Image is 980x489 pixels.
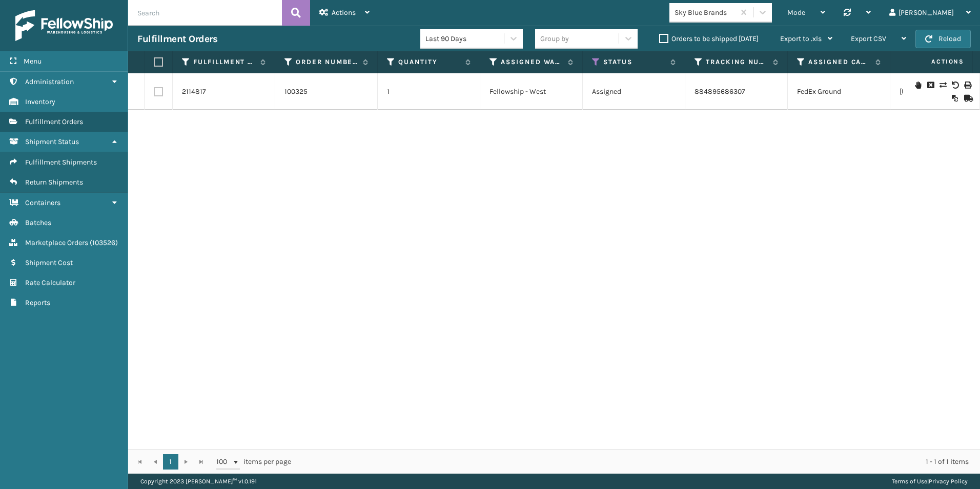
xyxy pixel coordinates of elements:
i: On Hold [915,81,921,89]
td: Fellowship - West [480,73,583,110]
label: Orders to be shipped [DATE] [659,34,759,43]
span: Inventory [25,97,55,106]
button: Reload [915,30,971,48]
span: Rate Calculator [25,278,75,287]
td: FedEx Ground [788,73,890,110]
a: Terms of Use [892,478,927,485]
span: Administration [25,77,74,86]
i: Void Label [952,81,958,89]
span: Export CSV [851,34,886,43]
p: Copyright 2023 [PERSON_NAME]™ v 1.0.191 [140,474,257,489]
span: Export to .xls [780,34,822,43]
span: Reports [25,298,50,307]
div: 1 - 1 of 1 items [305,457,969,467]
span: ( 103526 ) [90,238,118,247]
span: 100 [216,457,232,467]
i: Reoptimize [952,95,958,102]
span: items per page [216,454,291,470]
span: Return Shipments [25,178,83,187]
span: Menu [24,57,42,66]
i: Mark as Shipped [964,95,970,102]
td: Assigned [583,73,685,110]
span: Shipment Status [25,137,79,146]
span: Shipment Cost [25,258,73,267]
label: Fulfillment Order Id [193,57,255,67]
label: Status [603,57,665,67]
span: Containers [25,198,60,207]
label: Assigned Warehouse [501,57,563,67]
div: | [892,474,968,489]
span: Actions [899,53,970,70]
a: 1 [163,454,178,470]
span: Fulfillment Orders [25,117,83,126]
a: 100325 [284,87,308,97]
label: Assigned Carrier Service [808,57,870,67]
h3: Fulfillment Orders [137,33,217,45]
div: Sky Blue Brands [675,7,736,18]
a: 884895686307 [695,87,745,96]
span: Batches [25,218,51,227]
label: Tracking Number [706,57,768,67]
img: logo [15,10,113,41]
i: Print Label [964,81,970,89]
div: Group by [540,33,569,44]
span: Actions [332,8,356,17]
span: Mode [787,8,805,17]
div: Last 90 Days [425,33,505,44]
label: Order Number [296,57,358,67]
span: Fulfillment Shipments [25,158,97,167]
td: 1 [378,73,480,110]
span: Marketplace Orders [25,238,88,247]
i: Change shipping [940,81,946,89]
i: Cancel Fulfillment Order [927,81,933,89]
a: Privacy Policy [929,478,968,485]
label: Quantity [398,57,460,67]
a: 2114817 [182,87,206,97]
